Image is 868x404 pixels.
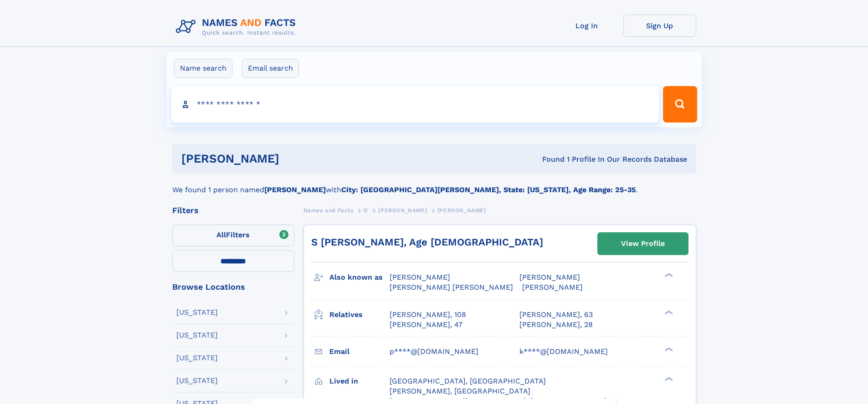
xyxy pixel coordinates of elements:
[172,225,294,246] label: Filters
[216,230,226,239] span: All
[411,154,687,164] div: Found 1 Profile In Our Records Database
[390,387,530,395] span: [PERSON_NAME], [GEOGRAPHIC_DATA]
[663,272,673,278] div: ❯
[519,320,593,330] a: [PERSON_NAME], 28
[172,174,696,195] div: We found 1 person named with .
[176,354,218,362] div: [US_STATE]
[378,207,427,214] span: [PERSON_NAME]
[172,206,294,215] div: Filters
[390,310,466,320] a: [PERSON_NAME], 108
[522,283,583,291] span: [PERSON_NAME]
[364,207,368,214] span: D
[329,307,390,322] h3: Relatives
[329,270,390,285] h3: Also known as
[329,373,390,389] h3: Lived in
[550,15,623,37] a: Log In
[176,377,218,384] div: [US_STATE]
[303,205,354,216] a: Names and Facts
[390,320,462,330] a: [PERSON_NAME], 47
[663,376,673,382] div: ❯
[519,273,580,281] span: [PERSON_NAME]
[437,207,486,214] span: [PERSON_NAME]
[378,205,427,216] a: [PERSON_NAME]
[329,344,390,359] h3: Email
[311,236,543,248] a: S [PERSON_NAME], Age [DEMOGRAPHIC_DATA]
[242,59,299,78] label: Email search
[623,15,696,37] a: Sign Up
[176,332,218,339] div: [US_STATE]
[172,283,294,291] div: Browse Locations
[172,15,303,39] img: Logo Names and Facts
[390,273,450,281] span: [PERSON_NAME]
[663,346,673,352] div: ❯
[174,59,232,78] label: Name search
[663,86,697,123] button: Search Button
[621,233,665,254] div: View Profile
[364,205,368,216] a: D
[663,309,673,315] div: ❯
[181,153,411,164] h1: [PERSON_NAME]
[390,377,546,385] span: [GEOGRAPHIC_DATA], [GEOGRAPHIC_DATA]
[598,233,688,255] a: View Profile
[171,86,659,123] input: search input
[519,310,593,320] a: [PERSON_NAME], 63
[176,309,218,316] div: [US_STATE]
[264,185,326,194] b: [PERSON_NAME]
[390,283,513,291] span: [PERSON_NAME] [PERSON_NAME]
[341,185,636,194] b: City: [GEOGRAPHIC_DATA][PERSON_NAME], State: [US_STATE], Age Range: 25-35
